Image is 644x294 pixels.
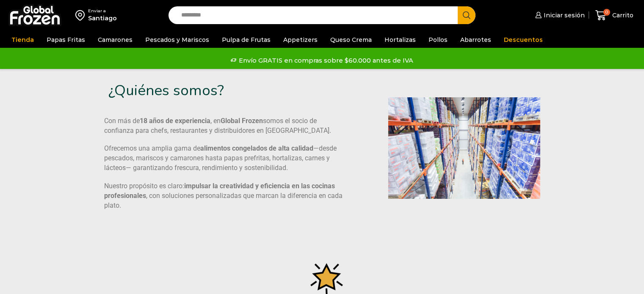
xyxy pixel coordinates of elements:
b: impulsar la creatividad y eficiencia en las cocinas profesionales [104,182,335,200]
b: 18 años de experiencia [140,117,210,125]
a: Camarones [94,32,137,48]
a: 0 Carrito [593,5,636,25]
a: Hortalizas [380,32,420,48]
a: Papas Fritas [42,32,89,48]
div: Santiago [88,14,117,22]
h3: ¿Quiénes somos? [108,82,313,99]
a: Iniciar sesión [533,7,585,24]
b: Global Frozen [221,117,263,125]
span: 0 [603,9,610,16]
button: Search button [458,6,475,24]
span: Carrito [610,11,633,19]
span: Iniciar sesión [542,11,585,19]
a: Pollos [424,32,452,48]
p: Nuestro propósito es claro: , con soluciones personalizadas que marcan la diferencia en cada plato. [104,181,345,211]
div: Enviar a [88,8,117,14]
a: Abarrotes [456,32,495,48]
a: Queso Crema [326,32,376,48]
a: Pulpa de Frutas [218,32,275,48]
a: Tienda [7,32,38,48]
a: Pescados y Mariscos [141,32,213,48]
p: Con más de , en somos el socio de confianza para chefs, restaurantes y distribuidores en [GEOGRAP... [104,116,345,136]
p: Ofrecemos una amplia gama de —desde pescados, mariscos y camarones hasta papas prefritas, hortali... [104,144,345,173]
a: Appetizers [279,32,322,48]
img: address-field-icon.svg [75,8,88,22]
b: alimentos congelados de alta calidad [200,144,313,152]
a: Descuentos [500,32,547,48]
